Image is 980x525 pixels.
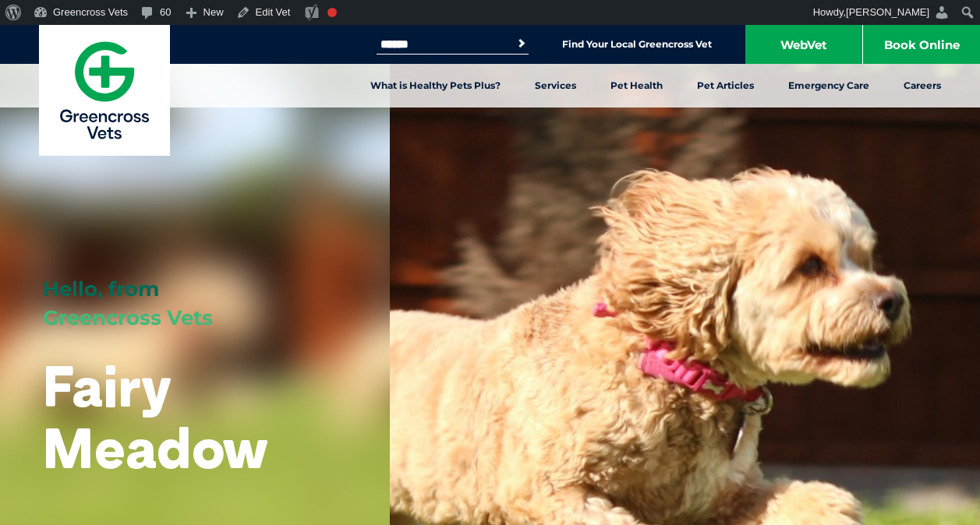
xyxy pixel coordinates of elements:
[680,64,771,107] a: Pet Articles
[514,36,529,51] button: Search
[562,38,712,51] a: Find Your Local Greencross Vet
[518,64,593,107] a: Services
[771,64,886,107] a: Emergency Care
[43,355,347,478] h1: Fairy Meadow
[593,64,680,107] a: Pet Health
[353,64,518,107] a: What is Healthy Pets Plus?
[43,305,213,330] span: Greencross Vets
[327,8,337,17] div: Needs improvement
[39,25,170,156] a: Greencross Vets
[863,25,980,64] a: Book Online
[886,64,958,107] a: Careers
[846,6,929,18] span: [PERSON_NAME]
[43,277,159,301] span: Hello, from
[745,25,862,64] a: WebVet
